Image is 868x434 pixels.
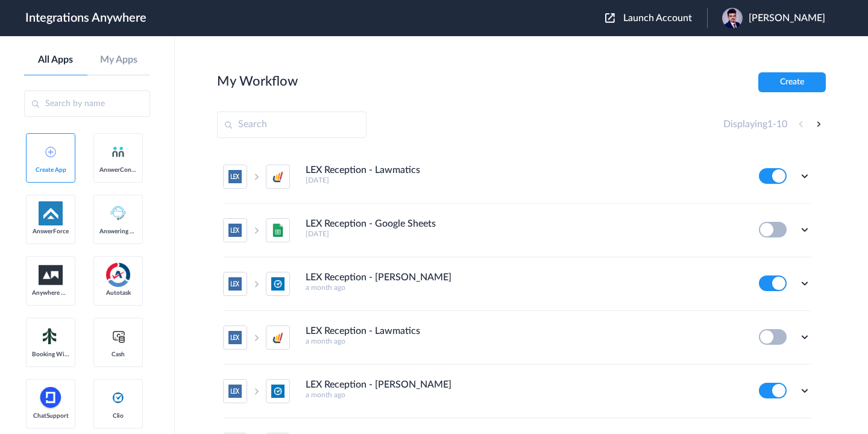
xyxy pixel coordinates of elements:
span: 1 [767,119,773,129]
h2: My Workflow [217,74,298,89]
span: AnswerConnect [99,166,137,174]
h5: a month ago [306,283,743,292]
img: clio-logo.svg [111,391,125,405]
span: AnswerForce [32,228,69,235]
input: Search [217,112,366,138]
img: Answering_service.png [106,201,130,225]
img: add-icon.svg [45,146,56,157]
h5: [DATE] [306,230,743,238]
h4: LEX Reception - [PERSON_NAME] [306,379,451,391]
h5: a month ago [306,337,743,345]
a: All Apps [24,54,87,66]
img: aww.png [39,265,63,285]
img: cash-logo.svg [111,329,126,344]
span: ChatSupport [32,412,69,420]
span: Launch Account [623,13,692,23]
a: My Apps [87,54,151,66]
h4: LEX Reception - [PERSON_NAME] [306,272,451,283]
img: autotask.png [106,263,130,287]
span: [PERSON_NAME] [749,13,825,24]
span: Create App [32,166,69,174]
span: Cash [99,351,137,358]
h4: LEX Reception - Lawmatics [306,325,420,337]
h1: Integrations Anywhere [25,11,146,25]
img: answerconnect-logo.svg [111,145,125,159]
h5: a month ago [306,391,743,399]
span: Answering Service [99,228,137,235]
input: Search by name [24,90,150,117]
img: 6cb3bdef-2cb1-4bb6-a8e6-7bc585f3ab5e.jpeg [722,8,743,28]
h4: LEX Reception - Google Sheets [306,218,436,230]
span: 10 [776,119,787,129]
button: Create [758,72,826,92]
img: chatsupport-icon.svg [39,386,63,410]
span: Booking Widget [32,351,69,358]
span: Clio [99,412,137,420]
img: af-app-logo.svg [39,201,63,225]
span: Anywhere Works [32,289,69,297]
span: Autotask [99,289,137,297]
button: Launch Account [605,13,707,24]
h4: Displaying - [723,119,787,130]
img: launch-acct-icon.svg [605,13,615,23]
h5: [DATE] [306,176,743,184]
img: Setmore_Logo.svg [39,325,63,347]
h4: LEX Reception - Lawmatics [306,165,420,176]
